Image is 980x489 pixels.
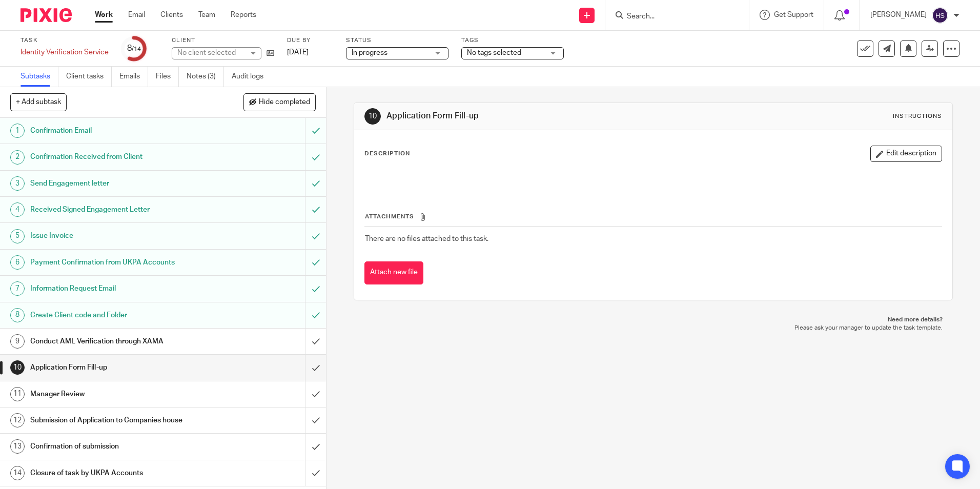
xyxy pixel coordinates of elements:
div: Instructions [893,112,942,120]
h1: Application Form Fill-up [386,111,675,121]
a: Reports [231,10,256,20]
div: 11 [10,387,25,401]
h1: Issue Invoice [30,228,207,243]
small: /14 [132,46,141,52]
p: [PERSON_NAME] [870,10,927,20]
div: 10 [364,108,381,125]
label: Client [172,36,274,45]
button: Hide completed [243,93,316,111]
h1: Submission of Application to Companies house [30,413,207,428]
div: 8 [10,308,25,322]
h1: Closure of task by UKPA Accounts [30,465,207,481]
span: Get Support [774,11,813,18]
a: Files [156,67,179,87]
h1: Manager Review [30,386,207,402]
p: Please ask your manager to update the task template. [364,324,942,332]
a: Email [128,10,145,20]
label: Status [346,36,448,45]
span: There are no files attached to this task. [365,235,488,242]
p: Description [364,150,410,158]
div: 10 [10,360,25,375]
p: Need more details? [364,316,942,324]
h1: Confirmation Received from Client [30,149,207,165]
img: Pixie [21,8,72,22]
span: Hide completed [259,98,310,107]
a: Team [198,10,215,20]
div: 5 [10,229,25,243]
div: 6 [10,255,25,270]
h1: Confirmation Email [30,123,207,138]
div: 3 [10,176,25,191]
div: 8 [127,43,141,54]
div: 1 [10,124,25,138]
span: Attachments [365,214,414,219]
button: Edit description [870,146,942,162]
label: Due by [287,36,333,45]
input: Search [626,12,718,22]
span: [DATE] [287,49,309,56]
div: No client selected [177,48,244,58]
div: 4 [10,202,25,217]
button: + Add subtask [10,93,67,111]
button: Attach new file [364,261,423,284]
h1: Conduct AML Verification through XAMA [30,334,207,349]
div: 12 [10,413,25,427]
div: 9 [10,334,25,349]
div: Identity Verification Service [21,47,109,57]
div: 2 [10,150,25,165]
h1: Create Client code and Folder [30,308,207,323]
a: Audit logs [232,67,271,87]
a: Subtasks [21,67,58,87]
a: Work [95,10,113,20]
div: 14 [10,466,25,480]
h1: Payment Confirmation from UKPA Accounts [30,255,207,270]
img: svg%3E [932,7,948,24]
div: 13 [10,439,25,454]
a: Emails [119,67,148,87]
label: Tags [461,36,564,45]
a: Clients [160,10,183,20]
h1: Send Engagement letter [30,176,207,191]
span: No tags selected [467,49,521,56]
h1: Application Form Fill-up [30,360,207,375]
label: Task [21,36,109,45]
div: 7 [10,281,25,296]
span: In progress [352,49,387,56]
a: Notes (3) [187,67,224,87]
h1: Confirmation of submission [30,439,207,454]
h1: Information Request Email [30,281,207,296]
h1: Received Signed Engagement Letter [30,202,207,217]
a: Client tasks [66,67,112,87]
